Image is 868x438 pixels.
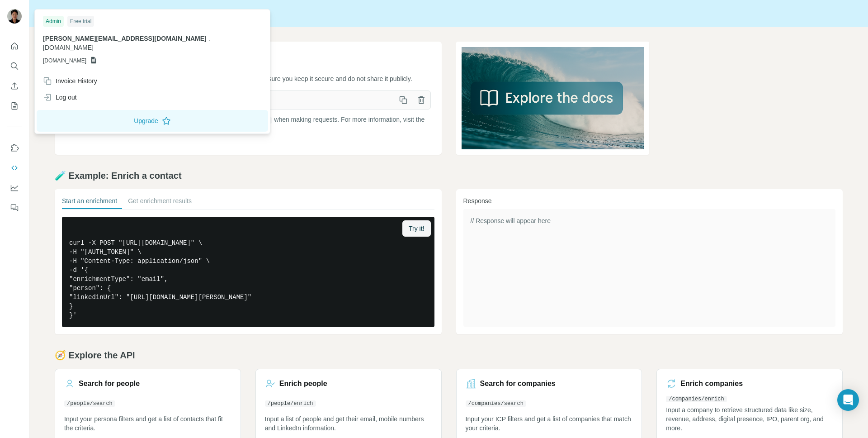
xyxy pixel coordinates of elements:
[666,396,726,402] code: /companies/enrich
[43,35,207,42] span: [PERSON_NAME][EMAIL_ADDRESS][DOMAIN_NAME]
[7,38,22,54] button: Quick start
[265,414,432,433] p: Input a list of people and get their email, mobile numbers and LinkedIn information.
[64,414,231,433] p: Input your persona filters and get a list of contacts that fit the criteria.
[7,98,22,114] button: My lists
[471,217,551,224] span: // Response will appear here
[463,196,836,205] h3: Response
[402,220,430,237] button: Try it!
[62,196,117,209] button: Start an enrichment
[55,349,843,362] h2: 🧭 Explore the API
[7,160,22,176] button: Use Surfe API
[79,378,140,389] h3: Search for people
[7,9,22,24] img: Avatar
[7,180,22,196] button: Dashboard
[480,378,556,389] h3: Search for companies
[43,93,77,102] div: Log out
[409,224,424,233] span: Try it!
[208,35,210,42] span: .
[55,169,843,182] h2: 🧪 Example: Enrich a contact
[7,200,22,216] button: Feedback
[43,76,97,86] div: Invoice History
[128,196,192,209] button: Get enrichment results
[64,400,115,407] code: /people/search
[837,389,859,411] div: Open Intercom Messenger
[680,378,743,389] h3: Enrich companies
[666,405,833,433] p: Input a company to retrieve structured data like size, revenue, address, digital presence, IPO, p...
[43,16,64,27] div: Admin
[7,140,22,156] button: Use Surfe on LinkedIn
[62,217,434,327] pre: curl -X POST "[URL][DOMAIN_NAME]" \ -H "[AUTH_TOKEN]" \ -H "Content-Type: application/json" \ -d ...
[67,16,94,27] div: Free trial
[43,44,94,51] span: [DOMAIN_NAME]
[466,400,526,407] code: /companies/search
[7,58,22,74] button: Search
[29,7,868,20] div: Surfe API
[466,414,633,433] p: Input your ICP filters and get a list of companies that match your criteria.
[37,110,268,132] button: Upgrade
[279,378,327,389] h3: Enrich people
[7,78,22,94] button: Enrich CSV
[43,57,86,65] span: [DOMAIN_NAME]
[265,400,316,407] code: /people/enrich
